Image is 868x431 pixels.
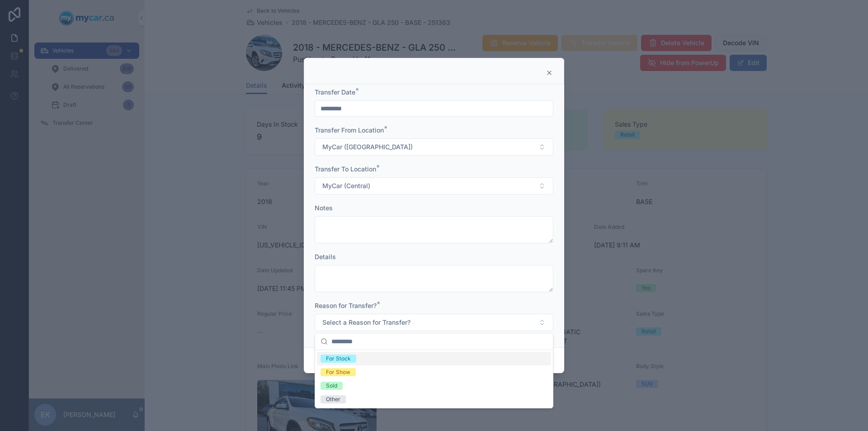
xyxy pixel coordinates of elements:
button: Select Button [315,138,553,156]
div: Other [326,395,340,403]
span: Transfer From Location [315,126,384,134]
span: Transfer Date [315,88,355,96]
div: For Stock [326,355,351,363]
span: Notes [315,204,333,212]
div: Sold [326,382,337,390]
div: Suggestions [315,350,553,408]
span: Reason for Transfer? [315,302,377,309]
span: MyCar (Central) [322,181,370,190]
span: MyCar ([GEOGRAPHIC_DATA]) [322,142,413,152]
div: For Show [326,368,350,376]
span: Select a Reason for Transfer? [322,318,410,327]
span: Transfer To Location [315,165,376,173]
span: Details [315,253,336,260]
button: Select Button [315,314,553,331]
button: Select Button [315,177,553,194]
